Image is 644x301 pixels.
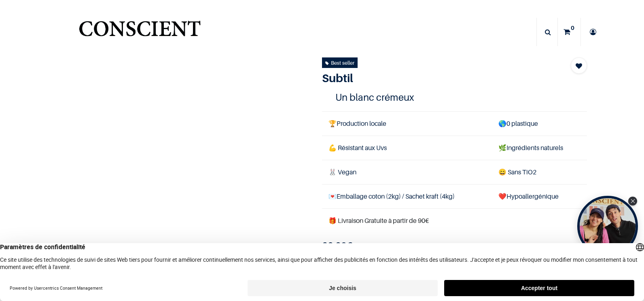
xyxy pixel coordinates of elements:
span: 🐰 Vegan [328,168,356,176]
div: Open Tolstoy [577,196,638,256]
div: Best seller [325,58,354,67]
span: 💪 Résistant aux Uvs [328,144,387,152]
td: ans TiO2 [492,160,587,184]
img: Conscient [77,16,202,48]
td: 0 plastique [492,111,587,136]
a: Logo of Conscient [77,16,202,48]
span: 💌 [328,192,337,200]
b: € [322,240,352,252]
span: Add to wishlist [576,61,582,71]
td: Ingrédients naturels [492,136,587,160]
h1: Subtil [322,71,547,85]
td: ❤️Hypoallergénique [492,184,587,209]
span: 🌎 [498,119,506,127]
td: Emballage coton (2kg) / Sachet kraft (4kg) [322,184,492,209]
span: 39,90 [322,240,347,252]
sup: 0 [569,24,576,32]
h4: Un blanc crémeux [335,91,574,104]
div: Tolstoy bubble widget [577,196,638,256]
div: Close Tolstoy widget [628,197,637,206]
a: 0 [558,18,580,46]
div: Open Tolstoy widget [577,196,638,256]
td: Production locale [322,111,492,136]
button: Add to wishlist [571,57,587,74]
span: 🌿 [498,144,506,152]
font: 🎁 Livraison Gratuite à partir de 90€ [328,216,429,225]
span: 🏆 [328,119,337,127]
span: 😄 S [498,168,511,176]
